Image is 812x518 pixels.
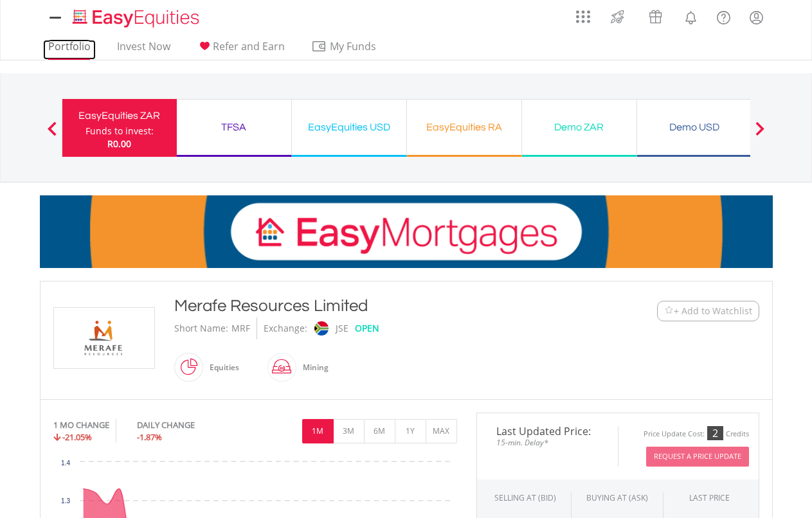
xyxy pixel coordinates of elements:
[530,118,629,136] div: Demo ZAR
[707,426,723,440] div: 2
[203,352,239,383] div: Equities
[137,419,238,431] div: DAILY CHANGE
[192,40,290,60] a: Refer and Earn
[174,294,578,317] div: Merafe Resources Limited
[426,419,457,443] button: MAX
[364,419,395,443] button: 6M
[487,426,608,436] span: Last Updated Price:
[644,429,705,439] div: Price Update Cost:
[333,419,365,443] button: 3M
[112,40,176,60] a: Invest Now
[707,3,740,29] a: FAQ's and Support
[646,447,749,467] button: Request A Price Update
[39,128,65,141] button: Previous
[674,3,707,29] a: Notifications
[61,460,70,467] text: 1.4
[213,39,285,53] span: Refer and Earn
[137,431,162,443] span: -1.87%
[62,431,92,443] span: -21.05%
[657,301,759,321] button: Watchlist + Add to Watchlist
[395,419,426,443] button: 1Y
[674,305,752,317] span: + Add to Watchlist
[70,8,204,29] img: EasyEquities_Logo.png
[43,40,96,60] a: Portfolio
[40,195,773,268] img: EasyMortage Promotion Banner
[56,308,152,368] img: EQU.ZA.MRF.png
[726,429,749,439] div: Credits
[645,6,666,27] img: vouchers-v2.svg
[494,492,556,503] div: SELLING AT (BID)
[264,317,307,339] div: Exchange:
[86,125,154,138] div: Funds to invest:
[586,492,648,503] span: BUYING AT (ASK)
[70,107,169,125] div: EasyEquities ZAR
[636,3,674,27] a: Vouchers
[689,492,730,503] div: LAST PRICE
[576,10,590,24] img: grid-menu-icon.svg
[487,436,608,449] span: 15-min. Delay*
[747,128,773,141] button: Next
[355,317,379,339] div: OPEN
[415,118,514,136] div: EasyEquities RA
[53,419,109,431] div: 1 MO CHANGE
[664,306,674,316] img: Watchlist
[61,497,70,505] text: 1.3
[336,317,348,339] div: JSE
[107,138,131,150] span: R0.00
[311,38,395,55] span: My Funds
[231,317,250,339] div: MRF
[185,118,284,136] div: TFSA
[607,6,628,27] img: thrive-v2.svg
[740,3,773,31] a: My Profile
[296,352,329,383] div: Mining
[568,3,599,24] a: AppsGrid
[300,118,399,136] div: EasyEquities USD
[314,321,328,335] img: jse.png
[68,3,204,29] a: Home page
[174,317,228,339] div: Short Name:
[302,419,334,443] button: 1M
[645,118,744,136] div: Demo USD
